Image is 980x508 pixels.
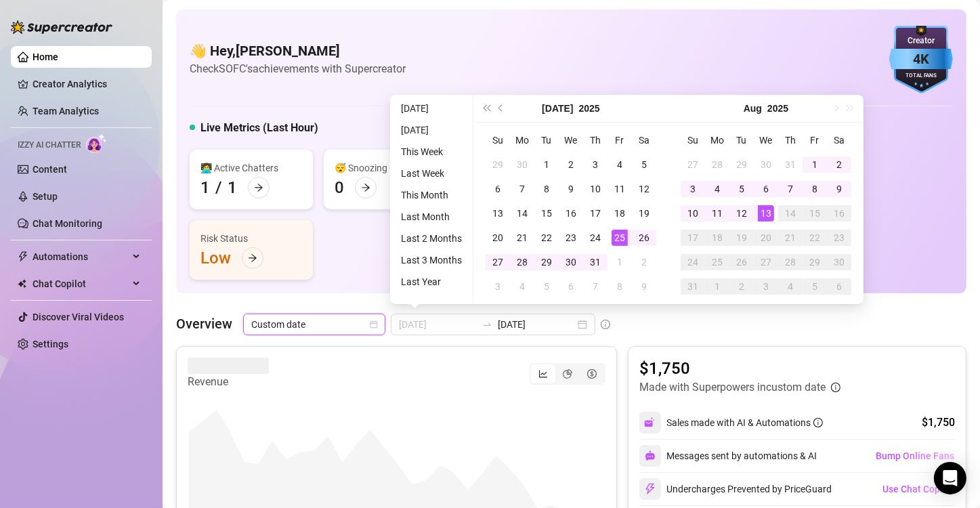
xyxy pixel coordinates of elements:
[538,181,555,197] div: 8
[612,230,628,246] div: 25
[200,161,302,175] div: 👩‍💻 Active Chatters
[827,152,851,177] td: 2025-08-02
[514,205,530,221] div: 14
[685,254,701,270] div: 24
[583,250,608,274] td: 2025-07-31
[538,254,555,270] div: 29
[782,254,798,270] div: 28
[778,177,803,201] td: 2025-08-07
[681,152,705,177] td: 2025-07-27
[705,177,729,201] td: 2025-08-04
[248,253,257,263] span: arrow-right
[729,226,754,250] td: 2025-08-19
[510,226,534,250] td: 2025-07-21
[396,165,467,182] li: Last Week
[754,152,778,177] td: 2025-07-30
[534,201,559,226] td: 2025-07-15
[608,226,632,250] td: 2025-07-25
[778,201,803,226] td: 2025-08-14
[583,177,608,201] td: 2025-07-10
[778,226,803,250] td: 2025-08-21
[754,250,778,274] td: 2025-08-27
[583,128,608,152] th: Th
[494,95,509,122] button: Previous month (PageUp)
[399,317,476,332] input: Start date
[559,128,583,152] th: We
[709,254,725,270] div: 25
[396,252,467,268] li: Last 3 Months
[875,445,955,467] button: Bump Online Fans
[538,369,548,379] span: line-chart
[807,156,823,173] div: 1
[754,177,778,201] td: 2025-08-06
[335,177,344,198] div: 0
[922,415,955,431] div: $1,750
[782,278,798,295] div: 4
[882,478,955,500] button: Use Chat Copilot
[563,156,579,173] div: 2
[827,177,851,201] td: 2025-08-09
[254,183,263,192] span: arrow-right
[778,152,803,177] td: 2025-07-31
[681,226,705,250] td: 2025-08-17
[632,128,656,152] th: Sa
[685,205,701,221] div: 10
[644,417,656,429] img: svg%3e
[754,128,778,152] th: We
[778,250,803,274] td: 2025-08-28
[767,95,788,122] button: Choose a year
[827,201,851,226] td: 2025-08-16
[807,181,823,197] div: 8
[587,230,603,246] div: 24
[482,319,492,330] span: to
[538,156,555,173] div: 1
[33,191,58,202] a: Setup
[632,177,656,201] td: 2025-07-12
[827,250,851,274] td: 2025-08-30
[608,201,632,226] td: 2025-07-18
[200,177,210,198] div: 1
[705,128,729,152] th: Mo
[612,156,628,173] div: 4
[639,379,826,396] article: Made with Superpowers in custom date
[807,254,823,270] div: 29
[744,95,762,122] button: Choose a month
[754,226,778,250] td: 2025-08-20
[778,274,803,299] td: 2025-09-04
[33,246,129,268] span: Automations
[733,230,750,246] div: 19
[11,20,112,34] img: logo-BBDzfeDw.svg
[563,254,579,270] div: 30
[559,201,583,226] td: 2025-07-16
[486,152,510,177] td: 2025-06-29
[18,139,81,152] span: Izzy AI Chatter
[632,226,656,250] td: 2025-07-26
[583,152,608,177] td: 2025-07-03
[831,230,847,246] div: 23
[636,254,652,270] div: 2
[361,183,370,192] span: arrow-right
[510,177,534,201] td: 2025-07-07
[335,161,436,175] div: 😴 Snoozing Chatters
[685,181,701,197] div: 3
[803,201,827,226] td: 2025-08-15
[803,226,827,250] td: 2025-08-22
[200,120,318,136] h5: Live Metrics (Last Hour)
[889,49,953,70] div: 4K
[803,152,827,177] td: 2025-08-01
[705,201,729,226] td: 2025-08-11
[486,226,510,250] td: 2025-07-20
[934,462,966,494] div: Open Intercom Messenger
[486,128,510,152] th: Su
[490,181,506,197] div: 6
[587,156,603,173] div: 3
[705,152,729,177] td: 2025-07-28
[33,106,99,117] a: Team Analytics
[681,274,705,299] td: 2025-08-31
[33,73,141,95] a: Creator Analytics
[632,201,656,226] td: 2025-07-19
[482,319,492,330] span: swap-right
[486,177,510,201] td: 2025-07-06
[807,205,823,221] div: 15
[490,254,506,270] div: 27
